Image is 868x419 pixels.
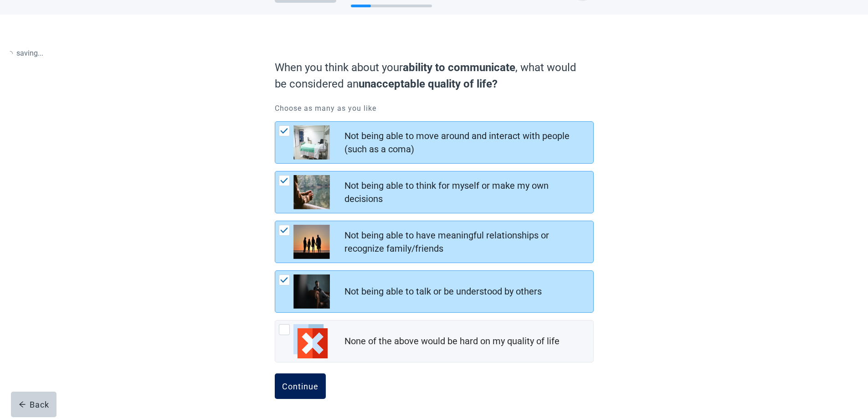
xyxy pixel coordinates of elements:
span: loading [7,51,13,57]
strong: ability to communicate [403,61,515,74]
p: saving ... [7,47,43,59]
div: Continue [282,382,318,391]
p: Choose as many as you like [275,103,594,114]
div: Not being able to talk or be understood by others, checkbox, checked [275,270,594,313]
div: None of the above would be hard on my quality of life [344,335,560,348]
button: arrow-leftBack [11,392,56,417]
span: arrow-left [19,401,26,408]
label: When you think about your , what would be considered an [275,59,589,92]
div: Not being able to talk or be understood by others [344,285,542,298]
div: Not being able to have meaningful relationships or recognize family/friends, checkbox, checked [275,221,594,263]
div: Not being able to have meaningful relationships or recognize family/friends [344,229,588,255]
div: Not being able to think for myself or make my own decisions [344,179,588,206]
strong: unacceptable quality of life? [359,78,498,90]
div: Back [19,400,49,409]
div: None of the above would be hard on my quality of life, checkbox, not checked [275,320,594,362]
div: Not being able to move around and interact with people (such as a coma), checkbox, checked [275,121,594,164]
div: Not being able to move around and interact with people (such as a coma) [344,129,588,156]
div: Not being able to think for myself or make my own decisions, checkbox, checked [275,171,594,213]
button: Continue [275,373,326,399]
